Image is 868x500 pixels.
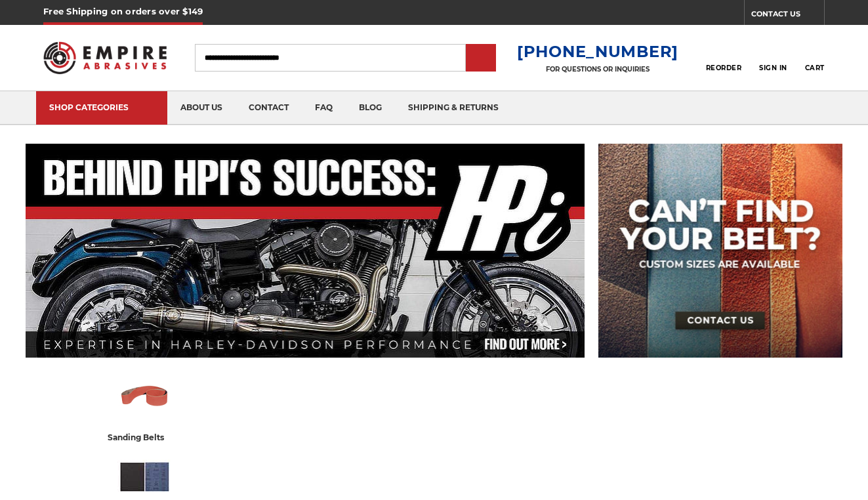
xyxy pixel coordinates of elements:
[805,64,825,72] span: Cart
[108,430,181,444] div: sanding belts
[236,91,302,125] a: contact
[43,33,167,82] img: Empire Abrasives
[805,43,825,72] a: Cart
[167,91,236,125] a: about us
[302,91,346,125] a: faq
[759,64,787,72] span: Sign In
[49,102,154,112] div: SHOP CATEGORIES
[706,43,742,72] a: Reorder
[598,144,842,358] img: promo banner for custom belts.
[706,64,742,72] span: Reorder
[346,91,395,125] a: blog
[395,91,512,125] a: shipping & returns
[36,91,167,125] a: SHOP CATEGORIES
[517,65,678,73] p: FOR QUESTIONS OR INQUIRIES
[62,369,226,444] a: sanding belts
[468,45,494,72] input: Submit
[517,42,678,61] a: [PHONE_NUMBER]
[751,7,824,25] a: CONTACT US
[26,144,585,358] img: Banner for an interview featuring Horsepower Inc who makes Harley performance upgrades featured o...
[117,369,172,424] img: Sanding Belts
